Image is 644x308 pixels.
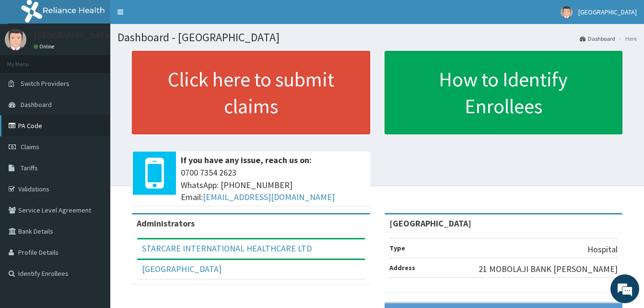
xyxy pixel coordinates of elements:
[157,5,180,28] div: Minimize live chat window
[389,218,471,229] strong: [GEOGRAPHIC_DATA]
[578,8,637,16] span: [GEOGRAPHIC_DATA]
[385,51,623,134] a: How to Identify Enrollees
[479,263,618,275] p: 21 MOBOLAJI BANK [PERSON_NAME]
[181,154,312,166] b: If you have any issue, reach us on:
[21,142,39,151] span: Claims
[117,31,637,44] h1: Dashboard - [GEOGRAPHIC_DATA]
[18,48,39,72] img: d_794563401_company_1708531726252_794563401
[142,243,312,254] a: STARCARE INTERNATIONAL HEALTHCARE LTD
[389,244,405,252] b: Type
[34,43,57,50] a: Online
[587,243,618,256] p: Hospital
[50,54,161,66] div: Chat with us now
[580,35,615,43] a: Dashboard
[21,79,70,88] span: Switch Providers
[142,263,222,274] a: [GEOGRAPHIC_DATA]
[203,191,335,202] a: [EMAIL_ADDRESS][DOMAIN_NAME]
[137,218,195,229] b: Administrators
[561,6,573,18] img: User Image
[56,93,132,190] span: We're online!
[181,166,365,203] span: 0700 7354 2623 WhatsApp: [PHONE_NUMBER] Email:
[5,206,183,239] textarea: Type your message and hit 'Enter'
[21,164,38,172] span: Tariffs
[132,51,370,134] a: Click here to submit claims
[34,31,113,40] p: [GEOGRAPHIC_DATA]
[389,263,415,272] b: Address
[616,35,637,43] li: Here
[21,100,52,109] span: Dashboard
[5,29,26,50] img: User Image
